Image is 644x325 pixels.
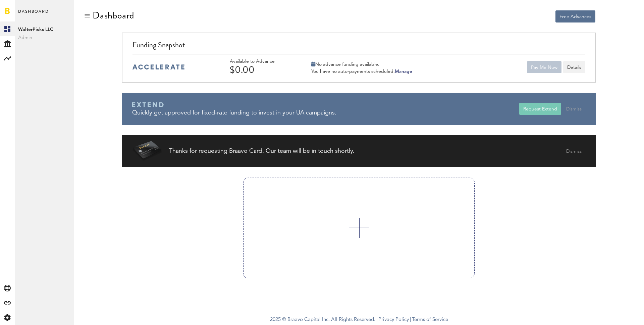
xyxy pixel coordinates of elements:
[132,141,162,161] img: Braavo Card
[527,61,561,73] button: Pay Me Now
[562,103,586,115] button: Dismiss
[132,40,585,54] div: Funding Snapshot
[230,64,293,75] div: $0.00
[563,61,585,73] button: Details
[270,315,375,325] span: 2025 © Braavo Capital Inc. All Rights Reserved.
[18,7,49,21] span: Dashboard
[555,10,595,22] button: Free Advances
[169,147,354,155] div: Thanks for requesting Braavo Card. Our team will be in touch shortly.
[311,68,412,75] div: You have no auto-payments scheduled.
[412,317,448,322] a: Terms of Service
[592,305,637,322] iframe: Opens a widget where you can find more information
[132,64,184,69] img: accelerate-medium-blue-logo.svg
[519,103,561,115] button: Request Extend
[562,145,586,157] button: Dismiss
[18,34,70,42] span: Admin
[230,59,293,64] div: Available to Advance
[378,317,409,322] a: Privacy Policy
[93,10,134,21] div: Dashboard
[395,69,412,74] a: Manage
[132,102,164,107] img: Braavo Extend
[311,61,412,67] div: No advance funding available.
[18,26,70,34] span: WalterPicks LLC
[132,109,519,117] div: Quickly get approved for fixed-rate funding to invest in your UA campaigns.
